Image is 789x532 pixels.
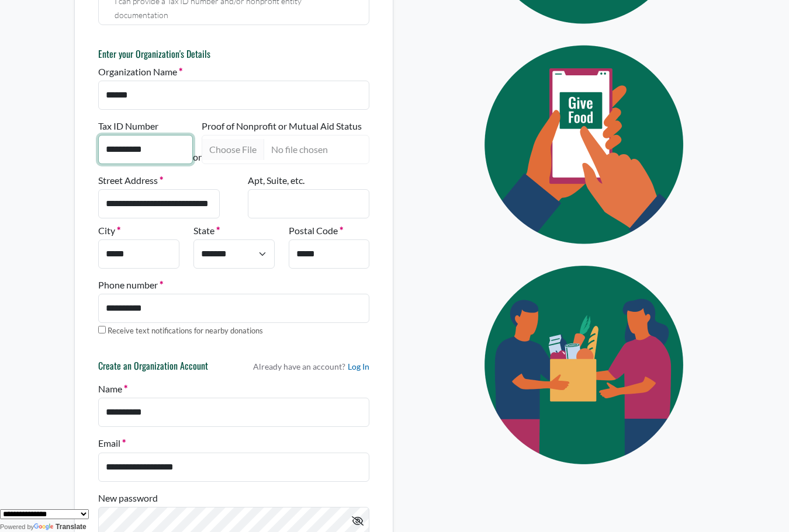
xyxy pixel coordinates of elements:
label: Organization Name [98,65,182,79]
label: Proof of Nonprofit or Mutual Aid Status [202,119,362,133]
label: State [193,224,220,238]
label: Receive text notifications for nearby donations [108,325,263,337]
label: Phone number [98,278,163,292]
label: Name [98,382,127,396]
img: Eye Icon [458,255,715,475]
label: Apt, Suite, etc. [248,173,304,187]
label: City [98,224,120,238]
p: Already have an account? [253,360,369,373]
label: Street Address [98,173,163,187]
img: Google Translate [34,523,56,531]
p: or [193,150,202,164]
label: Tax ID Number [98,119,158,133]
h6: Enter your Organization's Details [98,48,369,60]
label: Email [98,436,126,450]
a: Translate [34,523,86,531]
img: Eye Icon [458,34,715,255]
label: New password [98,491,158,505]
label: Postal Code [289,224,343,238]
a: Log In [348,360,369,373]
h6: Create an Organization Account [98,360,208,377]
